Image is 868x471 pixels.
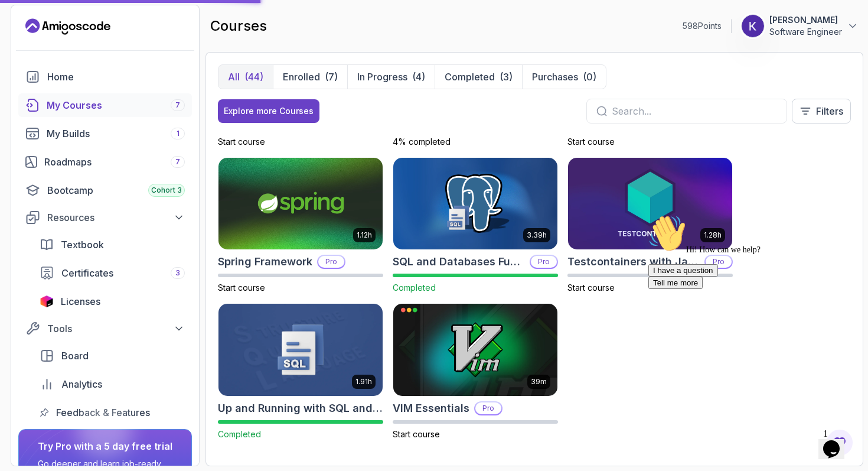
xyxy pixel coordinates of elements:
span: 1 [177,129,180,138]
h2: Spring Framework [218,254,312,270]
p: Pro [531,256,557,268]
button: I have a question [5,54,74,67]
p: Pro [318,256,344,268]
a: licenses [32,290,192,313]
span: Start course [218,282,265,293]
div: Explore more Courses [224,105,314,117]
div: Tools [47,321,185,336]
span: 3 [175,268,180,278]
div: (3) [500,70,513,84]
a: roadmaps [18,150,192,174]
img: user profile image [742,15,764,37]
div: My Builds [47,126,185,141]
p: Pro [475,402,501,414]
div: (44) [244,70,263,84]
iframe: chat widget [818,424,856,459]
button: Resources [18,207,192,228]
div: Bootcamp [47,183,185,197]
p: Filters [816,104,843,118]
div: 👋Hi! How can we help?I have a questionTell me more [5,5,217,79]
div: (0) [583,70,596,84]
span: Analytics [61,377,102,391]
a: analytics [32,372,192,396]
a: certificates [32,261,192,285]
p: Purchases [532,70,578,84]
button: Completed(3) [435,65,522,89]
img: Testcontainers with Java card [568,158,732,250]
div: Roadmaps [44,155,185,169]
img: jetbrains icon [40,295,54,307]
span: Certificates [61,266,113,280]
span: Board [61,349,89,363]
a: builds [18,122,192,145]
span: 4% completed [393,137,451,147]
button: Purchases(0) [522,65,606,89]
p: Software Engineer [769,26,842,38]
p: Completed [445,70,495,84]
span: 7 [175,100,180,110]
p: All [228,70,240,84]
input: Search... [612,104,777,118]
button: Filters [792,99,851,124]
span: Start course [567,282,615,293]
div: Home [47,70,185,84]
h2: SQL and Databases Fundamentals [393,254,525,270]
div: (4) [412,70,425,84]
a: textbook [32,233,192,256]
button: user profile image[PERSON_NAME]Software Engineer [741,14,859,38]
a: feedback [32,401,192,424]
img: SQL and Databases Fundamentals card [393,158,557,250]
img: Spring Framework card [218,158,383,250]
button: Tools [18,318,192,339]
button: Enrolled(7) [273,65,347,89]
img: :wave: [5,5,43,43]
span: Hi! How can we help? [5,35,117,44]
button: All(44) [218,65,273,89]
div: (7) [325,70,338,84]
span: Start course [567,137,615,147]
button: Explore more Courses [218,99,319,123]
span: Feedback & Features [56,405,150,420]
h2: courses [210,17,267,35]
p: Enrolled [283,70,320,84]
span: Cohort 3 [151,186,182,195]
span: Textbook [61,238,104,252]
a: Landing page [25,17,110,36]
span: 7 [175,157,180,167]
p: 598 Points [683,20,722,32]
p: 1.91h [355,377,372,386]
h2: Up and Running with SQL and Databases [218,400,383,417]
p: 1.12h [357,230,372,240]
div: My Courses [47,98,185,112]
span: Start course [218,137,265,147]
button: Tell me more [5,67,59,79]
a: bootcamp [18,178,192,202]
p: 3.39h [527,230,547,240]
h2: Testcontainers with Java [567,254,700,270]
button: In Progress(4) [347,65,435,89]
span: Licenses [61,294,100,308]
div: Resources [47,210,185,225]
p: 39m [531,377,547,386]
p: In Progress [357,70,407,84]
span: Completed [218,429,261,439]
span: Start course [393,429,440,439]
a: home [18,65,192,89]
iframe: chat widget [644,210,856,418]
a: courses [18,93,192,117]
span: Completed [393,282,436,293]
img: VIM Essentials card [393,304,557,396]
p: [PERSON_NAME] [769,14,842,26]
h2: VIM Essentials [393,400,469,417]
a: board [32,344,192,368]
img: Up and Running with SQL and Databases card [218,304,383,396]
